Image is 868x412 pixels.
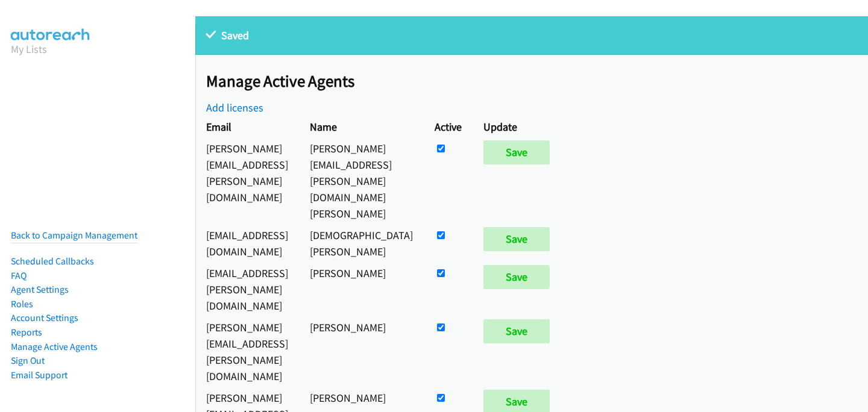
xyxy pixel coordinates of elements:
a: My Lists [11,42,47,56]
td: [EMAIL_ADDRESS][PERSON_NAME][DOMAIN_NAME] [195,262,299,316]
a: Manage Active Agents [11,341,98,352]
input: Save [483,140,550,164]
h2: Manage Active Agents [206,71,868,92]
p: Saved [206,27,857,43]
a: Scheduled Callbacks [11,255,94,267]
td: [PERSON_NAME] [299,316,424,387]
a: Back to Campaign Management [11,229,137,241]
td: [PERSON_NAME][EMAIL_ADDRESS][PERSON_NAME][DOMAIN_NAME] [195,137,299,224]
td: [PERSON_NAME][EMAIL_ADDRESS][PERSON_NAME][DOMAIN_NAME] [PERSON_NAME] [299,137,424,224]
th: Name [299,116,424,137]
a: Roles [11,298,33,310]
input: Save [483,227,550,251]
th: Active [424,116,473,137]
td: [PERSON_NAME][EMAIL_ADDRESS][PERSON_NAME][DOMAIN_NAME] [195,316,299,387]
td: [EMAIL_ADDRESS][DOMAIN_NAME] [195,224,299,262]
a: Add licenses [206,101,263,114]
a: Reports [11,326,42,338]
td: [DEMOGRAPHIC_DATA][PERSON_NAME] [299,224,424,262]
input: Save [483,265,550,289]
a: FAQ [11,270,27,281]
th: Email [195,116,299,137]
input: Save [483,319,550,343]
a: Sign Out [11,355,45,366]
td: [PERSON_NAME] [299,262,424,316]
a: Account Settings [11,312,78,323]
a: Email Support [11,369,68,381]
a: Agent Settings [11,284,69,295]
th: Update [473,116,566,137]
